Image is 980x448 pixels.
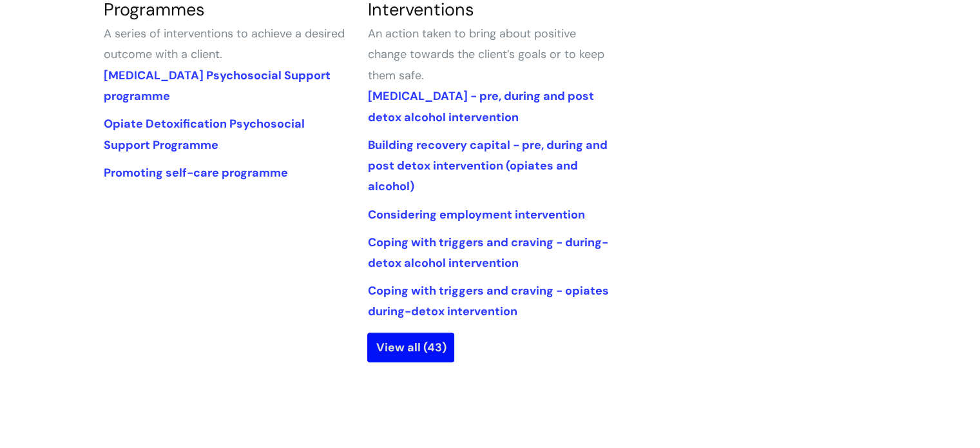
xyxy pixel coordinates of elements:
span: A series of interventions to achieve a desired outcome with a client. [104,26,345,62]
a: View all (43) [367,333,454,362]
a: [MEDICAL_DATA] - pre, during and post detox alcohol intervention [367,88,593,124]
a: Promoting self-care programme [104,165,288,180]
a: Coping with triggers and craving - during-detox alcohol intervention [367,235,608,271]
a: [MEDICAL_DATA] Psychosocial Support programme [104,68,331,104]
a: Building recovery capital - pre, during and post detox intervention (opiates and alcohol) [367,137,607,195]
a: Considering employment intervention [367,207,584,222]
a: Coping with triggers and craving - opiates during-detox intervention [367,283,608,319]
a: Opiate Detoxification Psychosocial Support Programme [104,116,305,152]
span: An action taken to bring about positive change towards the client’s goals or to keep them safe. [367,26,604,83]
